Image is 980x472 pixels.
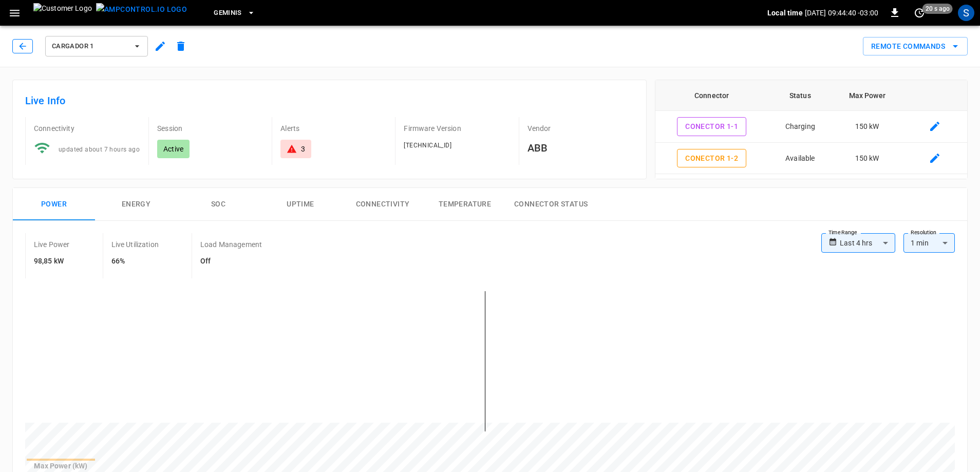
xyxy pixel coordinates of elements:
button: Temperature [424,188,506,221]
img: ampcontrol.io logo [96,3,187,16]
button: Connectivity [342,188,424,221]
button: Cargador 1 [45,36,148,56]
p: Live Power [34,239,70,250]
td: 150 kW [832,174,902,206]
p: Active [163,144,183,154]
button: Conector 1-1 [677,117,746,136]
p: Session [157,123,263,134]
label: Resolution [911,229,936,237]
div: profile-icon [958,5,974,21]
table: connector table [655,80,967,237]
div: 1 min [903,233,955,253]
button: set refresh interval [911,5,928,21]
p: Alerts [280,123,387,134]
td: Preparing [768,174,832,206]
th: Connector [655,80,768,111]
span: Cargador 1 [52,41,128,52]
td: 150 kW [832,143,902,175]
h6: Live Info [25,92,634,109]
span: updated about 7 hours ago [59,146,140,153]
button: Remote Commands [863,37,968,56]
button: Conector 1-2 [677,149,746,168]
td: 150 kW [832,111,902,143]
p: Load Management [200,239,262,250]
div: remote commands options [863,37,968,56]
button: Uptime [259,188,342,221]
p: Connectivity [34,123,140,134]
span: [TECHNICAL_ID] [404,142,451,149]
td: Available [768,143,832,175]
p: Vendor [527,123,634,134]
button: Power [13,188,95,221]
h6: ABB [527,140,634,156]
p: [DATE] 09:44:40 -03:00 [805,8,878,18]
th: Status [768,80,832,111]
h6: Off [200,256,262,267]
img: Customer Logo [33,3,92,23]
th: Max Power [832,80,902,111]
td: Charging [768,111,832,143]
label: Time Range [828,229,857,237]
h6: 98,85 kW [34,256,70,267]
button: Geminis [210,3,259,23]
button: Energy [95,188,177,221]
button: Connector Status [506,188,596,221]
p: Live Utilization [111,239,159,250]
div: 3 [301,144,305,154]
span: Geminis [214,7,242,19]
span: 20 s ago [922,4,953,14]
div: Last 4 hrs [840,233,895,253]
button: SOC [177,188,259,221]
p: Firmware Version [404,123,510,134]
h6: 66% [111,256,159,267]
p: Local time [767,8,803,18]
